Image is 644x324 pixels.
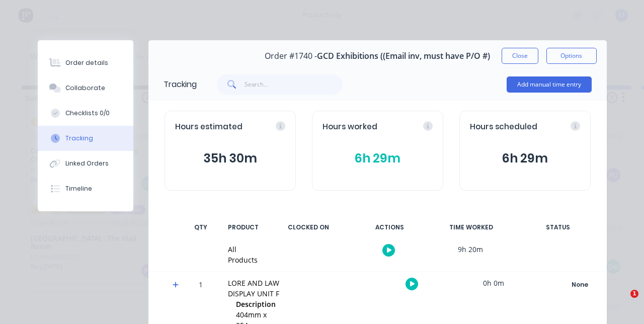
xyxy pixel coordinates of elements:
button: Options [546,48,597,64]
span: 1 [630,290,638,298]
div: Tracking [164,78,197,91]
div: Tracking [65,134,93,143]
button: None [543,278,617,292]
span: GCD Exhibitions ((Email inv, must have P/O #) [317,51,490,61]
button: Tracking [38,126,133,151]
button: Order details [38,50,133,75]
button: Checklists 0/0 [38,101,133,126]
div: 9h 20m [433,238,508,261]
span: Description [236,299,276,309]
button: Add manual time entry [507,76,592,93]
div: None [544,278,616,291]
span: Hours estimated [175,121,243,133]
button: Timeline [38,176,133,201]
button: 6h 29m [323,149,433,168]
div: PRODUCT [222,217,265,238]
button: Close [502,48,538,64]
div: QTY [186,217,216,238]
div: Order details [65,58,108,67]
div: ACTIONS [352,217,428,238]
div: Collaborate [65,84,105,93]
div: All Products [228,244,258,265]
div: TIME WORKED [434,217,509,238]
span: Hours scheduled [470,121,537,133]
button: 35h 30m [175,149,285,168]
div: STATUS [515,217,601,238]
button: Linked Orders [38,151,133,176]
div: Timeline [65,184,92,193]
iframe: Intercom live chat [610,290,634,314]
div: CLOCKED ON [271,217,346,238]
span: Hours worked [323,121,377,133]
div: Checklists 0/0 [65,109,110,118]
button: Collaborate [38,75,133,101]
div: LORE AND LAW DISPLAY UNIT F [228,278,281,299]
div: Linked Orders [65,159,109,168]
div: 0h 0m [456,272,531,294]
span: Order #1740 - [265,51,317,61]
button: 6h 29m [470,149,580,168]
input: Search... [245,74,343,95]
